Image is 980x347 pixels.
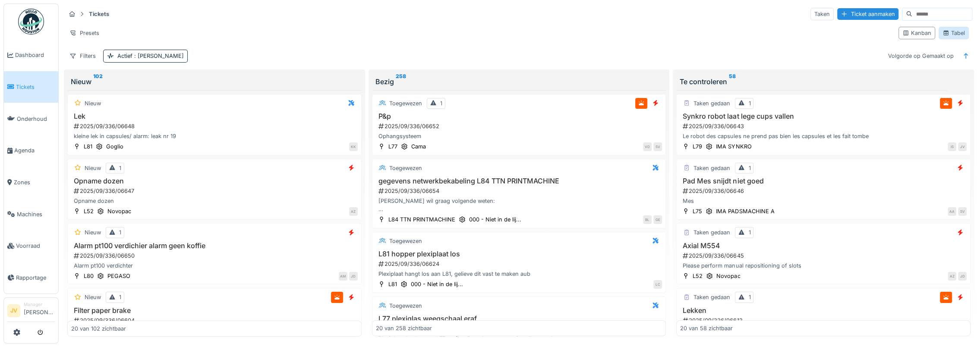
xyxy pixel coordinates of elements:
div: JD [958,272,967,281]
h3: Pad Mes snijdt niet goed [680,177,967,185]
div: 1 [748,164,750,172]
div: Filters [66,50,100,62]
div: Nieuw [85,228,101,237]
div: AZ [349,207,358,216]
div: Nieuw [85,164,101,172]
span: Tickets [16,83,55,91]
div: KK [349,142,358,151]
div: Bezig [375,76,663,87]
div: Opname dozen [71,197,358,205]
span: Agenda [14,146,55,155]
div: 20 van 102 zichtbaar [71,325,126,333]
div: 1 [119,228,121,237]
div: PEGASO [107,272,130,280]
div: IMA PADSMACHINE A [716,207,774,215]
div: Tabel [942,29,965,37]
div: Novopac [716,272,740,280]
div: 1 [119,293,121,301]
a: Zones [4,167,58,199]
div: 20 van 258 zichtbaar [376,325,432,333]
div: Nieuw [71,76,358,87]
div: L80 [84,272,94,280]
div: L79 [693,142,702,151]
a: Tickets [4,71,58,103]
div: Please perform manual repositioning of slots [680,262,967,270]
div: 2025/09/336/06654 [378,187,662,195]
div: Taken gedaan [693,293,730,301]
h3: Lekken [680,306,967,315]
h3: Axial M554 [680,242,967,250]
h3: L81 hopper plexiplaat los [376,250,662,258]
div: Toegewezen [389,237,422,245]
div: 2025/09/336/06647 [73,187,358,195]
span: Onderhoud [17,115,55,123]
div: 2025/09/336/06604 [73,316,358,325]
div: IS [948,142,956,151]
div: Toegewezen [389,302,422,310]
div: Le robot des capsules ne prend pas bien les capsules et les fait tombe [680,132,967,140]
span: Machines [17,210,55,218]
div: Ophangsysteem [376,132,662,140]
div: Actief [117,52,184,60]
div: Volgorde op Gemaakt op [884,50,958,62]
div: kleine lek in capsules/ alarm: leak nr 19 [71,132,358,140]
a: Rapportage [4,262,58,294]
div: Taken gedaan [693,228,730,237]
div: 1 [440,99,442,107]
div: Mes [680,197,967,205]
sup: 102 [93,76,103,87]
div: L52 [693,272,703,280]
div: 1 [748,99,750,107]
div: GE [653,215,662,224]
div: 2025/09/336/06613 [682,316,967,325]
a: Dashboard [4,39,58,71]
div: AZ [948,272,956,281]
span: Dashboard [15,51,55,59]
sup: 258 [396,76,406,87]
div: [PERSON_NAME] wil graag volgende weten: - bekabeling: gelabelled, waar afgemonteerd (begin/einde)... [376,197,662,213]
h3: P&p [376,112,662,120]
div: 20 van 58 zichtbaar [680,325,733,333]
div: L77 [388,142,397,151]
li: [PERSON_NAME] [24,301,55,320]
strong: Tickets [85,10,113,18]
h3: Filter paper brake [71,306,358,315]
div: Cama [411,142,426,151]
div: 2025/09/336/06643 [682,122,967,130]
div: Goglio [106,142,123,151]
div: 1 [748,293,750,301]
div: 2025/09/336/06646 [682,187,967,195]
h3: Opname dozen [71,177,358,185]
span: : [PERSON_NAME] [132,53,184,59]
h3: Lek [71,112,358,120]
div: Alarm pt100 verdichter [71,262,358,270]
h3: L77 plexiglas weegschaal eraf [376,315,662,323]
img: Badge_color-CXgf-gQk.svg [18,9,44,35]
div: 000 - Niet in de lij... [411,280,463,288]
div: Manager [24,301,55,308]
div: JV [958,142,967,151]
div: Ticket aanmaken [837,8,898,20]
div: L81 [388,280,397,288]
div: L84 TTN PRINTMACHINE [388,215,455,224]
div: 2025/09/336/06650 [73,252,358,260]
a: Machines [4,198,58,230]
h3: gegevens netwerkbekabeling L84 TTN PRINTMACHINE [376,177,662,185]
div: VD [643,142,652,151]
div: JD [349,272,358,281]
div: 2025/09/336/06652 [378,122,662,130]
h3: Synkro robot laat lege cups vallen [680,112,967,120]
div: IMA SYNKRO [716,142,751,151]
div: Te controleren [680,76,967,87]
span: Rapportage [16,274,55,282]
div: SV [958,207,967,216]
a: Onderhoud [4,103,58,135]
div: Taken gedaan [693,99,730,107]
div: L81 [84,142,92,151]
div: 1 [119,164,121,172]
div: L75 [693,207,702,215]
div: LC [653,280,662,289]
div: Nieuw [85,293,101,301]
sup: 58 [729,76,736,87]
div: Novopac [107,207,131,215]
